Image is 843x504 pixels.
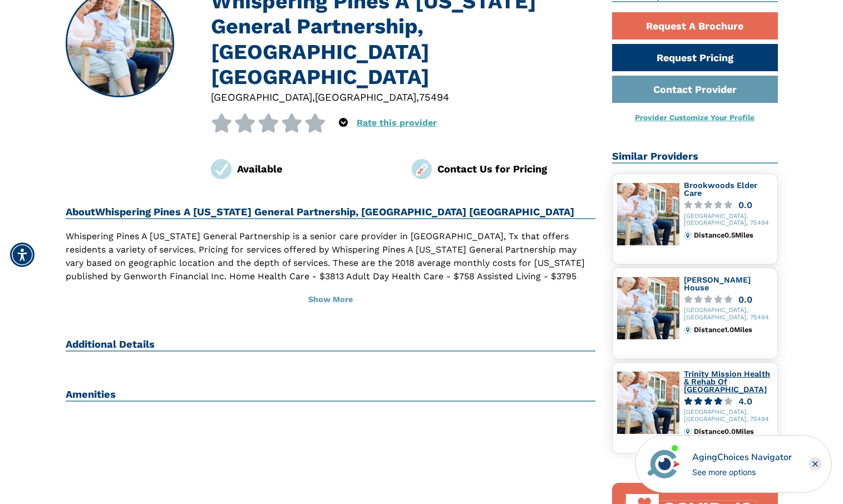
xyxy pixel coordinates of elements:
a: Brookwoods Elder Care [684,181,757,197]
button: Show More [66,288,596,312]
h2: Similar Providers [612,150,778,164]
div: [GEOGRAPHIC_DATA], [GEOGRAPHIC_DATA], 75494 [684,213,773,228]
div: Distance 0.5 Miles [694,231,772,239]
a: 4.0 [684,397,773,406]
a: Request A Brochure [612,12,778,39]
div: Close [809,457,822,471]
a: Contact Provider [612,76,778,103]
div: Available [237,161,395,176]
img: avatar [645,445,683,483]
div: Contact Us for Pricing [437,161,595,176]
span: , [312,91,315,103]
div: [GEOGRAPHIC_DATA], [GEOGRAPHIC_DATA], 75494 [684,409,773,423]
div: Distance 1.0 Miles [694,326,772,334]
div: AgingChoices Navigator [692,451,792,464]
a: Trinity Mission Health & Rehab Of [GEOGRAPHIC_DATA] [684,369,770,393]
img: distance.svg [684,231,692,239]
div: 4.0 [738,397,752,406]
a: 0.0 [684,201,773,209]
div: 75494 [419,90,449,105]
h2: Amenities [66,388,596,402]
span: , [416,91,419,103]
div: [GEOGRAPHIC_DATA], [GEOGRAPHIC_DATA], 75494 [684,307,773,322]
div: Distance 0.0 Miles [694,428,772,436]
div: Popover trigger [339,113,348,132]
div: See more options [692,466,792,478]
a: Provider Customize Your Profile [635,113,755,122]
a: 0.0 [684,295,773,304]
a: Request Pricing [612,44,778,71]
a: [PERSON_NAME] House [684,275,751,292]
span: [GEOGRAPHIC_DATA] [211,91,312,103]
h2: About Whispering Pines A [US_STATE] General Partnership, [GEOGRAPHIC_DATA] [GEOGRAPHIC_DATA] [66,206,596,219]
div: 0.0 [738,201,752,209]
a: Rate this provider [357,117,437,128]
img: distance.svg [684,428,692,436]
img: distance.svg [684,326,692,334]
div: 0.0 [738,295,752,304]
span: [GEOGRAPHIC_DATA] [315,91,416,103]
h2: Additional Details [66,338,596,352]
div: Accessibility Menu [10,243,34,267]
p: Whispering Pines A [US_STATE] General Partnership is a senior care provider in [GEOGRAPHIC_DATA],... [66,230,596,310]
